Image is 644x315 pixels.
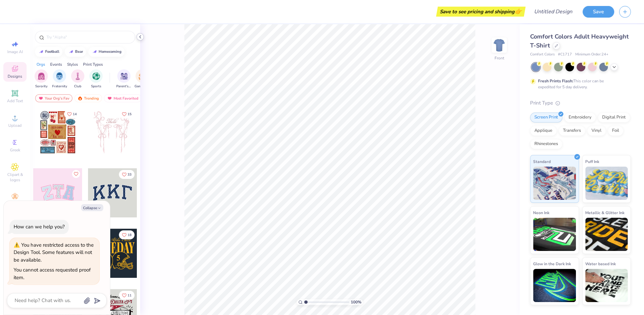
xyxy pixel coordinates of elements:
input: Try "Alpha" [46,34,131,40]
input: Untitled Design [529,5,578,18]
span: 15 [128,113,132,116]
img: Club Image [74,72,81,80]
div: Orgs [37,61,45,67]
div: homecoming [99,50,122,53]
img: Puff Ink [585,167,628,200]
div: Rhinestones [530,139,562,149]
div: Trending [74,94,102,102]
div: filter for Parent's Weekend [116,69,132,89]
button: Like [119,291,135,300]
span: 14 [73,113,77,116]
span: 👉 [514,7,522,15]
img: most_fav.gif [38,96,44,101]
span: 18 [128,233,132,237]
div: football [45,50,59,53]
div: bear [75,50,83,53]
strong: Fresh Prints Flash: [538,78,573,84]
img: Sorority Image [38,72,45,80]
div: filter for Fraternity [52,69,67,89]
img: Glow in the Dark Ink [533,269,576,302]
div: Applique [530,126,557,136]
button: filter button [71,69,84,89]
span: Standard [533,158,551,165]
span: Puff Ink [585,158,599,165]
span: Minimum Order: 24 + [575,52,608,57]
div: filter for Club [71,69,84,89]
button: Save [583,6,614,18]
div: Print Types [83,61,103,67]
div: Embroidery [564,113,596,122]
button: Like [64,110,80,118]
span: Greek [10,147,20,153]
div: filter for Sorority [35,69,48,89]
span: Comfort Colors Adult Heavyweight T-Shirt [530,33,629,49]
button: filter button [52,69,67,89]
div: Transfers [559,126,585,136]
img: Front [493,39,506,52]
span: Game Day [135,84,150,89]
div: Events [50,61,62,67]
img: Sports Image [92,72,100,80]
img: Parent's Weekend Image [120,72,128,80]
span: Fraternity [52,84,67,89]
div: filter for Game Day [135,69,150,89]
span: Neon Ink [533,209,549,216]
div: Styles [67,61,78,67]
button: bear [65,47,86,57]
div: You have restricted access to the Design Tool. Some features will not be available. [14,242,94,263]
button: filter button [35,69,48,89]
div: Front [495,55,504,61]
div: This color can be expedited for 5 day delivery. [538,78,620,90]
button: Like [119,230,135,239]
div: Foil [608,126,623,136]
span: Club [74,84,81,89]
div: Vinyl [587,126,606,136]
button: Like [119,110,135,118]
div: How can we help you? [14,223,65,230]
span: Parent's Weekend [116,84,132,89]
span: 33 [128,173,132,176]
div: filter for Sports [89,69,103,89]
span: Metallic & Glitter Ink [585,209,624,216]
img: trending.gif [77,96,83,101]
button: filter button [135,69,150,89]
div: Most Favorited [104,94,141,102]
span: Comfort Colors [530,52,555,57]
span: Add Text [7,98,23,104]
div: Digital Print [598,113,630,122]
img: Neon Ink [533,218,576,251]
div: Your Org's Fav [35,94,72,102]
span: 100 % [351,299,361,305]
button: homecoming [88,47,125,57]
div: Screen Print [530,113,562,122]
div: You cannot access requested proof item. [14,267,91,281]
img: most_fav.gif [107,96,112,101]
span: Sorority [35,84,47,89]
img: trend_line.gif [92,50,97,54]
span: Clipart & logos [3,172,27,183]
span: Image AI [7,49,23,54]
span: # C1717 [558,52,572,57]
button: Like [72,170,80,178]
img: Game Day Image [138,72,146,80]
span: Upload [8,123,22,128]
button: football [35,47,62,57]
img: trend_line.gif [39,50,44,54]
img: Fraternity Image [56,72,63,80]
button: Like [119,170,135,179]
span: Glow in the Dark Ink [533,260,571,267]
img: Metallic & Glitter Ink [585,218,628,251]
span: Sports [91,84,101,89]
span: 11 [128,294,132,297]
button: Collapse [81,204,103,211]
div: Print Type [530,99,631,107]
img: Water based Ink [585,269,628,302]
img: trend_line.gif [68,50,74,54]
span: Designs [8,74,22,79]
span: Water based Ink [585,260,616,267]
img: Standard [533,167,576,200]
div: Save to see pricing and shipping [438,7,524,17]
button: filter button [89,69,103,89]
button: filter button [116,69,132,89]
